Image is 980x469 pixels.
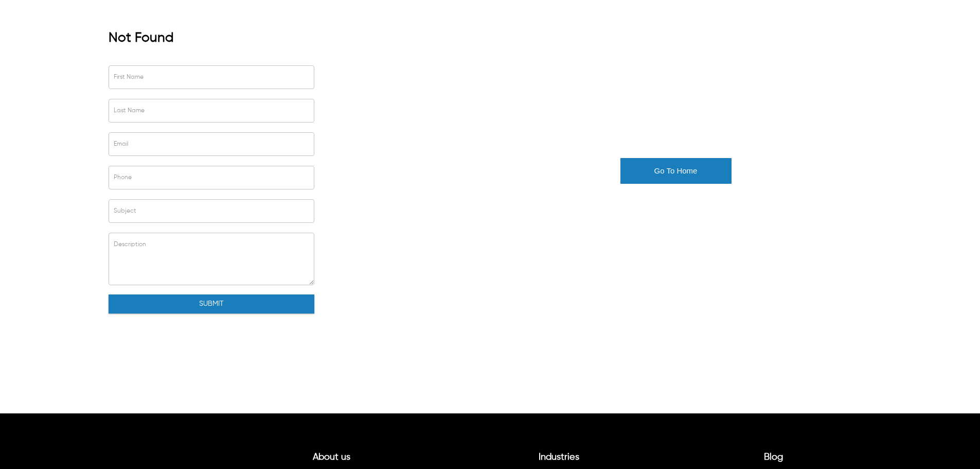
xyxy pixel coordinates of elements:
a: Industries [539,453,579,462]
div: Not Found [109,30,174,48]
button: Go To Home [620,158,732,184]
a: Blog [764,453,783,462]
a: Go To Home [620,168,732,175]
div: Not Found [109,30,314,48]
a: About us [313,453,350,462]
button: Submit [109,294,314,314]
